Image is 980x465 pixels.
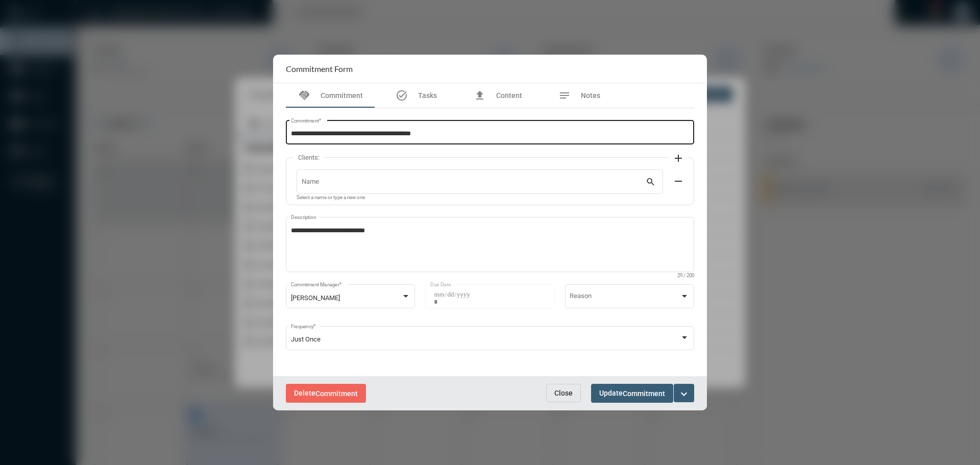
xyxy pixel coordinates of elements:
[297,195,365,201] mat-hint: Select a name or type a new one
[554,389,573,397] span: Close
[291,294,340,302] span: [PERSON_NAME]
[677,273,694,279] mat-hint: 29 / 200
[315,389,358,398] span: Commitment
[678,388,690,400] mat-icon: expand_more
[321,91,363,100] span: Commitment
[623,389,665,398] span: Commitment
[286,64,353,74] h2: Commitment Form
[294,389,358,397] span: Delete
[298,89,310,102] mat-icon: handshake
[546,384,581,402] button: Close
[672,152,684,164] mat-icon: add
[591,384,673,403] button: UpdateCommitment
[558,89,571,102] mat-icon: notes
[496,91,522,100] span: Content
[599,389,665,397] span: Update
[474,89,486,102] mat-icon: file_upload
[581,91,600,100] span: Notes
[418,91,437,100] span: Tasks
[672,175,684,187] mat-icon: remove
[291,335,321,343] span: Just Once
[286,384,366,403] button: DeleteCommitment
[293,154,325,161] label: Clients:
[396,89,408,102] mat-icon: task_alt
[646,177,658,189] mat-icon: search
